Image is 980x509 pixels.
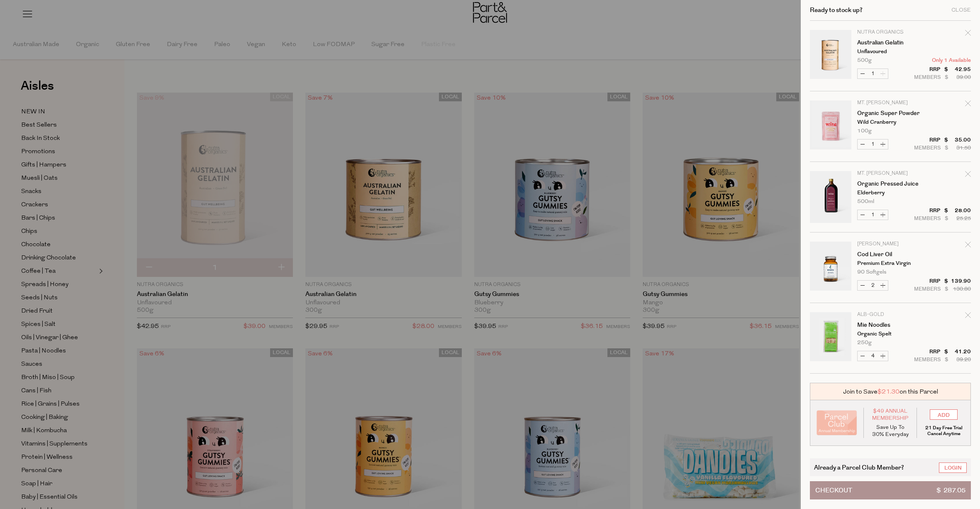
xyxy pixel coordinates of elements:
a: Organic Super Powder [857,110,921,116]
input: QTY Organic Super Powder [868,139,878,149]
a: Login [939,463,967,473]
input: QTY Mie Noodles [868,351,878,361]
p: Alb-Gold [857,312,921,317]
div: Remove Cod Liver Oil [965,240,971,252]
input: QTY Cod Liver Oil [868,281,878,290]
a: Organic Pressed Juice [857,181,921,187]
a: Australian Gelatin [857,40,921,46]
p: 21 Day Free Trial Cancel Anytime [923,425,964,437]
p: Unflavoured [857,49,921,54]
a: Cod Liver Oil [857,252,921,257]
div: Close [951,7,971,13]
p: Elderberry [857,190,921,196]
button: Checkout$ 287.05 [810,481,971,499]
span: Already a Parcel Club Member? [814,463,904,472]
span: 100g [857,128,872,134]
div: Join to Save on this Parcel [810,383,971,400]
p: Wild Cranberry [857,120,921,125]
div: Remove Organic Super Powder [965,99,971,110]
span: 90 Softgels [857,269,886,275]
span: $21.30 [878,387,900,396]
h2: Ready to stock up? [810,7,863,13]
span: 500ml [857,199,874,204]
p: Save Up To 30% Everyday [870,424,911,438]
span: $ 287.05 [936,482,965,499]
span: Only 1 Available [932,58,971,63]
input: QTY Organic Pressed Juice [868,210,878,220]
input: ADD [930,409,958,420]
span: 500g [857,58,872,63]
span: $49 Annual Membership [870,408,911,422]
p: Premium Extra Virgin [857,261,921,266]
p: Organic Spelt [857,331,921,337]
p: Nutra Organics [857,30,921,35]
p: Mt. [PERSON_NAME] [857,100,921,105]
p: Mt. [PERSON_NAME] [857,171,921,176]
input: QTY Australian Gelatin [868,69,878,78]
span: Checkout [815,482,852,499]
div: Remove Mie Noodles [965,311,971,322]
div: Remove Organic Pressed Juice [965,170,971,181]
p: [PERSON_NAME] [857,242,921,247]
span: 250g [857,340,872,345]
a: Mie Noodles [857,322,921,328]
div: Remove Australian Gelatin [965,29,971,40]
